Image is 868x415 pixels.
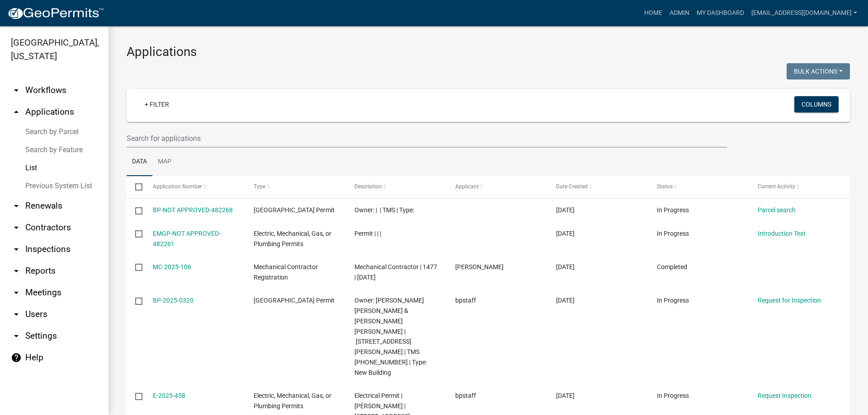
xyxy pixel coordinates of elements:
[153,183,202,190] span: Application Number
[354,183,382,190] span: Description
[153,230,221,247] a: EMGP-NOT APPROVED-482261
[657,183,673,190] span: Status
[547,176,648,198] datatable-header-cell: Date Created
[657,206,689,214] span: In Progress
[11,352,22,363] i: help
[354,263,437,281] span: Mechanical Contractor | 1477 | 06/30/2027
[758,392,811,399] a: Request Inspection
[11,201,22,211] i: arrow_drop_down
[455,392,476,399] span: bpstaff
[144,176,245,198] datatable-header-cell: Application Number
[354,230,381,237] span: Permit | | |
[254,392,331,410] span: Electric, Mechanical, Gas, or Plumbing Permits
[127,148,152,177] a: Data
[693,5,748,22] a: My Dashboard
[758,297,821,304] a: Request for Inspection
[254,206,335,214] span: Abbeville County Building Permit
[556,297,575,304] span: 09/22/2025
[657,392,689,399] span: In Progress
[153,392,185,399] a: E-2025-458
[556,183,588,190] span: Date Created
[455,183,479,190] span: Applicant
[137,96,176,112] a: + Filter
[758,206,796,214] a: Parcel search
[127,44,850,60] h3: Applications
[556,392,575,399] span: 09/22/2025
[11,244,22,255] i: arrow_drop_down
[641,5,666,22] a: Home
[11,266,22,276] i: arrow_drop_down
[127,176,144,198] datatable-header-cell: Select
[254,183,265,190] span: Type
[11,309,22,320] i: arrow_drop_down
[11,107,22,117] i: arrow_drop_up
[648,176,749,198] datatable-header-cell: Status
[447,176,547,198] datatable-header-cell: Applicant
[794,96,839,112] button: Columns
[657,297,689,304] span: In Progress
[245,176,345,198] datatable-header-cell: Type
[455,263,504,270] span: John Steely
[758,230,806,237] a: Introduction Text
[657,263,687,270] span: Completed
[127,129,727,148] input: Search for applications
[254,263,318,281] span: Mechanical Contractor Registration
[152,148,177,177] a: Map
[758,183,795,190] span: Current Activity
[11,222,22,233] i: arrow_drop_down
[153,263,191,270] a: MC-2025-106
[346,176,447,198] datatable-header-cell: Description
[556,263,575,270] span: 09/22/2025
[749,176,850,198] datatable-header-cell: Current Activity
[556,206,575,214] span: 09/22/2025
[11,287,22,298] i: arrow_drop_down
[153,206,233,214] a: BP-NOT APPROVED-482268
[11,331,22,341] i: arrow_drop_down
[354,206,414,214] span: Owner: | | TMS | Type:
[556,230,575,237] span: 09/22/2025
[354,297,427,376] span: Owner: SHIRLEY CARLYLE AARON & MARY HALEY BRIGHT SHIRLEY | 116 WINONA CHURCH RD | TMS 034-00-00-0...
[254,297,335,304] span: Abbeville County Building Permit
[657,230,689,237] span: In Progress
[748,5,861,22] a: [EMAIL_ADDRESS][DOMAIN_NAME]
[666,5,693,22] a: Admin
[11,85,22,96] i: arrow_drop_down
[455,297,476,304] span: bpstaff
[153,297,193,304] a: BP-2025-0320
[254,230,331,247] span: Electric, Mechanical, Gas, or Plumbing Permits
[787,63,850,79] button: Bulk Actions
